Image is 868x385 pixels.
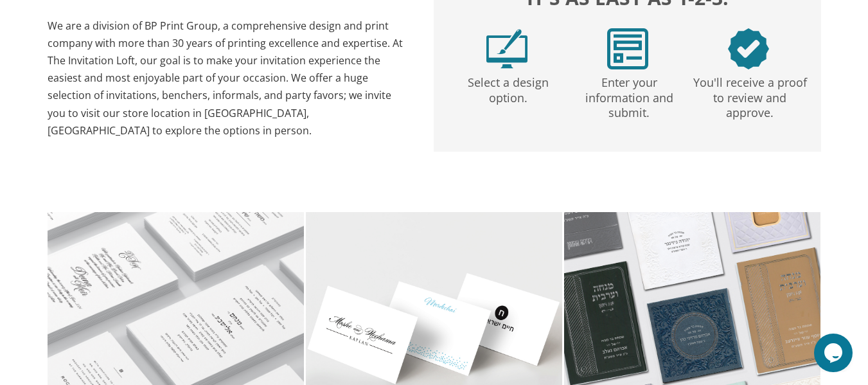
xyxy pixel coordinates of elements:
p: Enter your information and submit. [571,69,687,120]
p: You'll receive a proof to review and approve. [692,69,808,120]
div: We are a division of BP Print Group, a comprehensive design and print company with more than 30 y... [48,17,410,139]
p: Select a design option. [450,69,566,105]
iframe: chat widget [814,334,855,372]
img: step3.png [728,28,769,69]
img: step2.png [607,28,648,69]
img: step1.png [486,28,527,69]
